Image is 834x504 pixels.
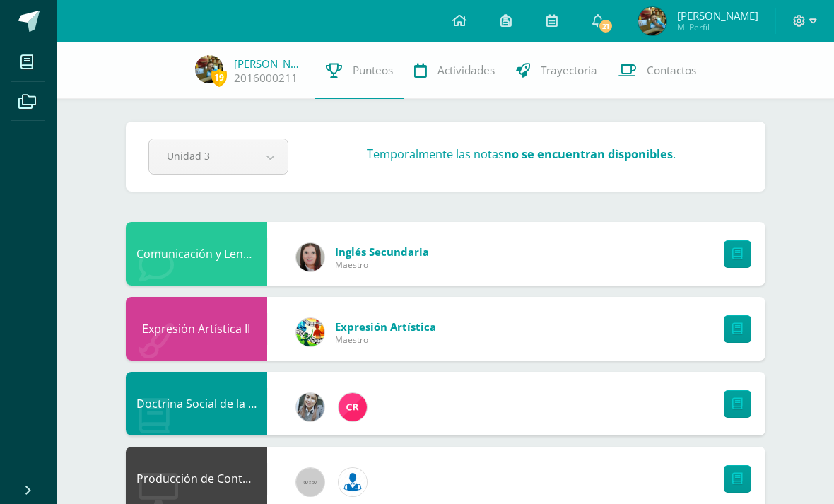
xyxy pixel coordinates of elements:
span: Expresión Artística [335,320,436,334]
span: Actividades [437,63,495,78]
a: Actividades [404,42,505,99]
img: 159e24a6ecedfdf8f489544946a573f0.png [296,318,324,346]
span: Inglés Secundaria [335,245,429,259]
a: 2016000211 [234,71,298,86]
strong: no se encuentran disponibles [504,146,673,162]
span: [PERSON_NAME] [677,8,758,23]
span: Punteos [353,63,393,78]
span: 19 [211,69,227,86]
span: Mi Perfil [677,21,758,33]
a: Contactos [608,42,707,99]
img: 866c3f3dc5f3efb798120d7ad13644d9.png [339,393,367,421]
img: 3ccdce4e496fa713c5887db2ca22ddbc.png [638,7,666,35]
div: Doctrina Social de la Iglesia [126,372,267,435]
span: Maestro [335,334,436,346]
img: 60x60 [296,468,324,496]
a: [PERSON_NAME] [234,57,305,71]
div: Expresión Artística II [126,297,267,361]
img: 3ccdce4e496fa713c5887db2ca22ddbc.png [195,55,223,83]
a: Trayectoria [505,42,608,99]
span: 21 [598,18,613,34]
a: Punteos [315,42,404,99]
div: Comunicación y Lenguaje L3 Inglés [126,222,267,286]
a: Unidad 3 [149,139,288,174]
span: Maestro [335,259,429,271]
span: Trayectoria [541,63,597,78]
img: 6ed6846fa57649245178fca9fc9a58dd.png [339,468,367,496]
img: 8af0450cf43d44e38c4a1497329761f3.png [296,243,324,271]
span: Contactos [647,63,696,78]
h3: Temporalmente las notas . [367,146,676,162]
img: cba4c69ace659ae4cf02a5761d9a2473.png [296,393,324,421]
span: Unidad 3 [167,139,236,172]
